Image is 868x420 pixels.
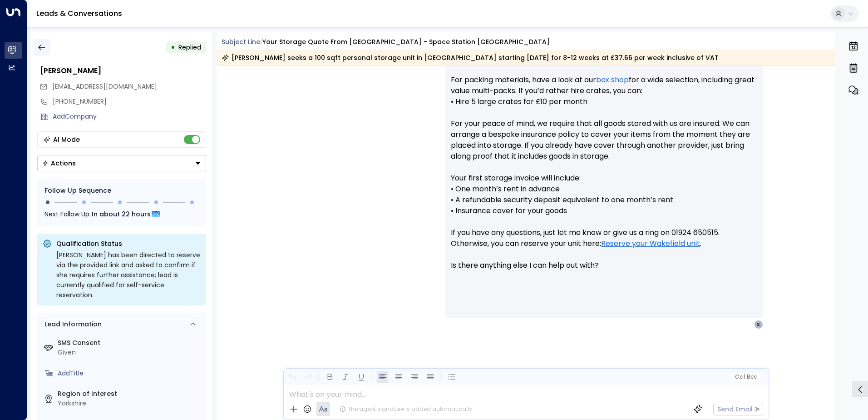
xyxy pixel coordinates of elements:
label: Region of Interest [58,389,202,399]
span: Subject Line: [222,37,261,46]
label: SMS Consent [58,338,202,348]
span: In about 22 hours [92,209,151,219]
a: Reserve your Wakefield unit [601,238,700,249]
div: Actions [42,159,76,167]
p: Qualification Status [56,239,201,248]
div: Follow Up Sequence [44,186,199,195]
div: AddCompany [53,112,206,121]
div: The agent signature is added automatically [340,405,472,413]
div: [PERSON_NAME] seeks a 100 sqft personal storage unit in [GEOGRAPHIC_DATA] starting [DATE] for 8-1... [222,53,719,62]
div: Next Follow Up: [44,209,199,219]
div: [PHONE_NUMBER] [53,97,206,106]
span: susannahnicoleparker@icloud.com [52,82,157,91]
div: AI Mode [53,135,80,144]
button: Undo [286,371,298,383]
span: | [744,374,745,380]
div: Button group with a nested menu [37,155,206,171]
div: Lead Information [41,320,102,329]
div: Yorkshire [58,399,202,408]
div: Your storage quote from [GEOGRAPHIC_DATA] - Space Station [GEOGRAPHIC_DATA] [262,37,550,47]
span: Cc Bcc [735,374,756,380]
div: [PERSON_NAME] has been directed to reserve via the provided link and asked to confirm if she requ... [56,250,201,300]
span: [EMAIL_ADDRESS][DOMAIN_NAME] [52,82,157,91]
a: Leads & Conversations [36,8,122,19]
button: Redo [302,371,314,383]
div: • [171,39,175,55]
button: Actions [37,155,206,171]
a: box shop [596,75,629,85]
span: Replied [178,43,201,52]
div: Given [58,348,202,357]
div: AddTitle [58,369,202,378]
div: S [754,320,763,329]
div: [PERSON_NAME] [40,65,206,76]
button: Cc|Bcc [731,373,760,381]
